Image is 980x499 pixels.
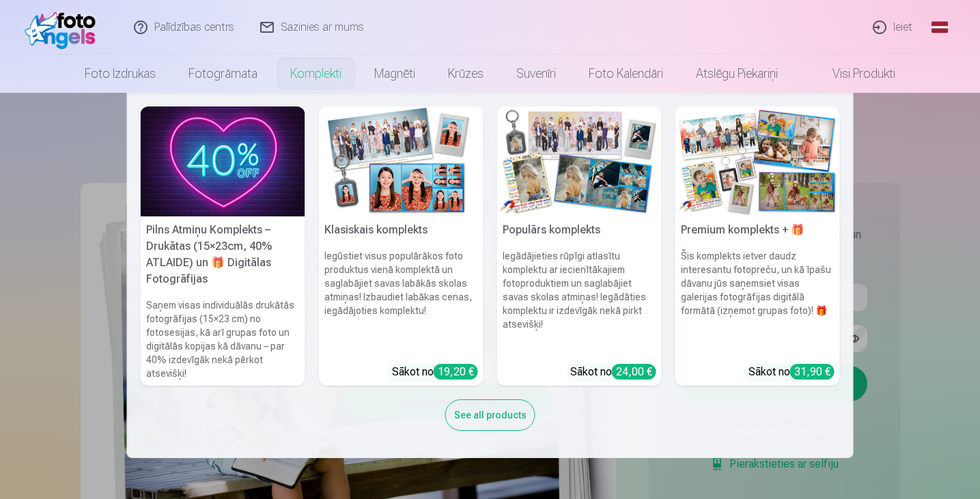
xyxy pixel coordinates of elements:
[790,364,835,380] div: 31,90 €
[675,244,840,358] h6: Šis komplekts ietver daudz interesantu fotopreču, un kā īpašu dāvanu jūs saņemsiet visas galerija...
[319,106,484,216] img: Klasiskais komplekts
[319,106,484,386] a: Klasiskais komplektsKlasiskais komplektsIegūstiet visus populārākos foto produktus vienā komplekt...
[794,55,912,93] a: Visi produkti
[141,293,305,386] h6: Saņem visas individuālās drukātās fotogrāfijas (15×23 cm) no fotosesijas, kā arī grupas foto un d...
[612,364,656,380] div: 24,00 €
[445,399,535,431] div: See all products
[680,55,794,93] a: Atslēgu piekariņi
[497,216,662,244] h5: Populārs komplekts
[497,244,662,358] h6: Iegādājieties rūpīgi atlasītu komplektu ar iecienītākajiem fotoproduktiem un saglabājiet savas sk...
[358,55,432,93] a: Magnēti
[497,106,662,386] a: Populārs komplektsPopulārs komplektsIegādājieties rūpīgi atlasītu komplektu ar iecienītākajiem fo...
[68,55,172,93] a: Foto izdrukas
[141,216,305,293] h5: Pilns Atmiņu Komplekts – Drukātas (15×23cm, 40% ATLAIDE) un 🎁 Digitālas Fotogrāfijas
[319,216,484,244] h5: Klasiskais komplekts
[748,364,835,380] div: Sākot no
[445,407,535,421] a: See all products
[675,216,840,244] h5: Premium komplekts + 🎁
[172,55,274,93] a: Fotogrāmata
[392,364,478,380] div: Sākot no
[570,364,656,380] div: Sākot no
[432,55,500,93] a: Krūzes
[141,106,305,216] img: Pilns Atmiņu Komplekts – Drukātas (15×23cm, 40% ATLAIDE) un 🎁 Digitālas Fotogrāfijas
[675,106,840,386] a: Premium komplekts + 🎁 Premium komplekts + 🎁Šis komplekts ietver daudz interesantu fotopreču, un k...
[25,5,103,49] img: /fa1
[434,364,478,380] div: 19,20 €
[500,55,572,93] a: Suvenīri
[675,106,840,216] img: Premium komplekts + 🎁
[572,55,680,93] a: Foto kalendāri
[141,106,305,386] a: Pilns Atmiņu Komplekts – Drukātas (15×23cm, 40% ATLAIDE) un 🎁 Digitālas Fotogrāfijas Pilns Atmiņu...
[319,244,484,358] h6: Iegūstiet visus populārākos foto produktus vienā komplektā un saglabājiet savas labākās skolas at...
[497,106,662,216] img: Populārs komplekts
[274,55,358,93] a: Komplekti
